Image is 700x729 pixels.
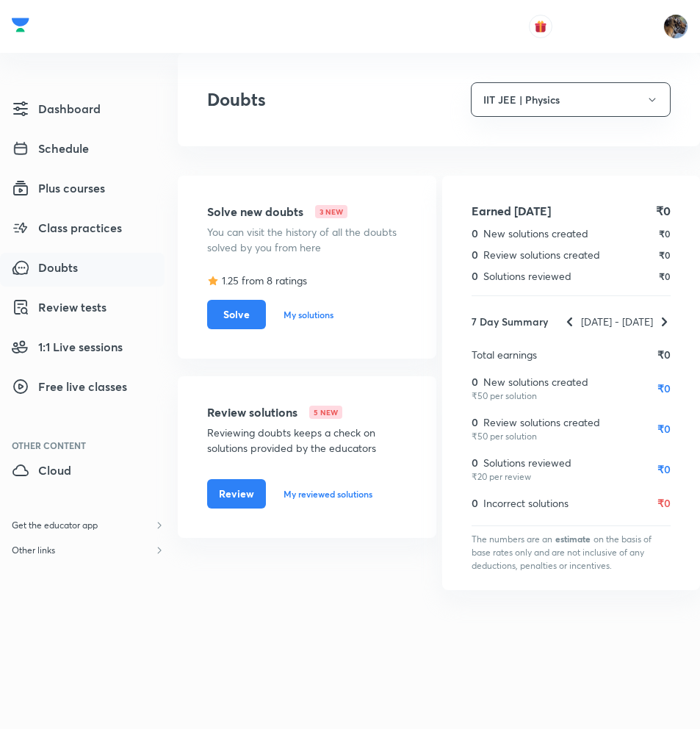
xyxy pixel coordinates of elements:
[483,268,571,284] p: Solutions reviewed
[207,300,266,329] button: Solve
[581,314,653,329] p: [DATE] - [DATE]
[529,15,552,38] button: avatar
[657,381,671,396] h5: ₹0
[207,89,266,110] h2: Doubts
[12,338,123,356] span: 1:1 Live sessions
[483,247,600,262] p: Review solutions created
[472,205,551,217] h4: Earned [DATE]
[207,224,406,255] p: You can visit the history of all the doubts solved by you from here
[483,414,600,430] p: Review solutions created
[483,226,588,241] p: New solutions created
[472,495,480,511] h5: 0
[483,455,571,470] p: Solutions reviewed
[472,314,548,329] h5: 7 Day Summary
[309,406,342,419] h6: 5 NEW
[657,462,671,477] h5: ₹0
[483,374,588,389] p: New solutions created
[12,140,89,157] span: Schedule
[555,533,591,545] span: estimate
[472,430,600,443] p: ₹50 per solution
[315,205,347,218] h6: 3 NEW
[57,12,97,24] span: Support
[12,179,105,197] span: Plus courses
[659,248,671,262] h6: ₹0
[12,14,29,36] img: Company Logo
[12,441,165,450] div: Other Content
[284,487,372,500] a: My reviewed solutions
[222,273,307,288] p: 1.25 from 8 ratings
[207,406,297,418] h4: Review solutions
[12,462,71,479] span: Cloud
[12,259,78,276] span: Doubts
[472,389,588,403] p: ₹50 per solution
[472,268,480,284] h5: 0
[472,414,480,430] h5: 0
[472,226,480,241] h5: 0
[656,205,671,217] h4: ₹0
[663,14,688,39] img: Chayan Mehta
[534,20,547,33] img: avatar
[472,374,480,389] h5: 0
[12,378,127,395] span: Free live classes
[284,308,333,321] a: My solutions
[207,479,266,509] button: Review
[472,347,537,362] p: Total earnings
[657,347,671,362] h5: ₹0
[12,219,122,237] span: Class practices
[207,206,303,218] h4: Solve new doubts
[12,14,29,40] a: Company Logo
[657,495,671,511] h5: ₹0
[471,82,671,117] button: IIT JEE | Physics
[472,532,671,572] p: The numbers are an
[472,470,571,484] p: ₹20 per review
[472,455,480,470] h5: 0
[472,247,480,262] h5: 0
[659,270,671,283] h6: ₹0
[207,425,406,456] p: Reviewing doubts keeps a check on solutions provided by the educators
[659,227,671,240] h6: ₹0
[12,100,101,118] span: Dashboard
[472,534,652,571] span: on the basis of base rates only and are not inclusive of any deductions, penalties or incentives.
[12,298,107,316] span: Review tests
[483,495,569,511] p: Incorrect solutions
[657,421,671,437] h5: ₹0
